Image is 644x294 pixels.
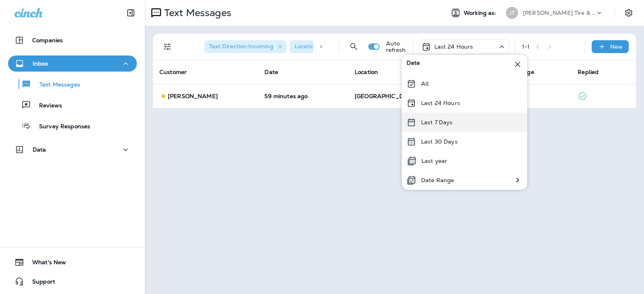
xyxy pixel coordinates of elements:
[421,177,454,183] p: Date Range
[33,60,48,67] p: Inbox
[421,119,453,125] p: Last 7 Days
[8,273,137,290] button: Support
[621,6,636,20] button: Settings
[506,7,518,19] div: JT
[510,68,534,76] span: Message
[120,5,142,21] button: Collapse Sidebar
[264,93,342,99] p: Sep 4, 2025 09:07 AM
[290,40,435,53] div: Location:[GEOGRAPHIC_DATA][STREET_ADDRESS]
[8,32,137,48] button: Companies
[8,97,137,113] button: Reviews
[24,278,55,288] span: Support
[31,102,62,110] p: Reviews
[24,259,66,269] span: What's New
[421,158,447,164] p: Last year
[8,142,137,158] button: Data
[355,93,475,100] span: [GEOGRAPHIC_DATA][STREET_ADDRESS]
[578,68,599,76] span: Replied
[523,10,595,16] p: [PERSON_NAME] Tire & Auto
[168,93,218,99] p: [PERSON_NAME]
[31,81,80,89] p: Text Messages
[421,138,458,145] p: Last 30 Days
[33,146,46,153] p: Data
[159,39,175,55] button: Filters
[346,39,362,55] button: Search Messages
[8,254,137,270] button: What's New
[386,40,406,53] p: Auto refresh
[510,93,565,99] div: Yes
[161,7,231,19] p: Text Messages
[434,43,473,50] p: Last 24 Hours
[8,76,137,93] button: Text Messages
[355,68,378,76] span: Location
[32,37,63,43] p: Companies
[295,43,438,50] span: Location : [GEOGRAPHIC_DATA][STREET_ADDRESS]
[407,60,420,69] span: Date
[8,117,137,134] button: Survey Responses
[204,40,287,53] div: Text Direction:Incoming
[421,80,429,87] p: All
[209,43,273,50] span: Text Direction : Incoming
[464,10,498,16] span: Working as:
[522,43,530,50] div: 1 - 1
[421,100,460,106] p: Last 24 Hours
[8,56,137,72] button: Inbox
[159,68,187,76] span: Customer
[610,43,623,50] p: New
[31,123,90,131] p: Survey Responses
[264,68,278,76] span: Date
